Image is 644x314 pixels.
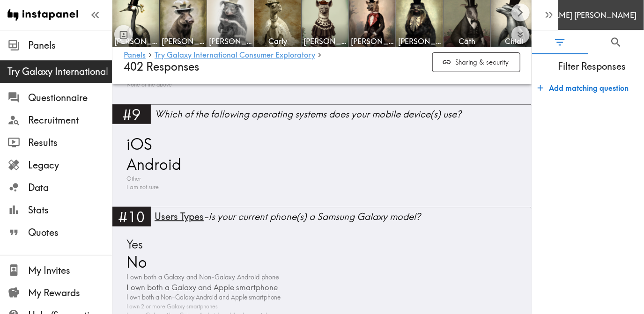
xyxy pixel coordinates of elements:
[532,30,588,54] button: Filter Responses
[511,26,530,44] button: Expand to show all items
[493,36,536,46] span: Chidi
[28,204,112,217] span: Stats
[124,282,278,293] span: I own both a Galaxy and Apple smartphone
[124,183,159,192] span: I am not sure
[112,207,532,233] a: #10Users Types-Is your current phone(s) a Samsung Galaxy model?
[155,51,315,60] a: Try Galaxy International Consumer Exploratory
[351,36,394,46] span: [PERSON_NAME]
[114,25,133,44] button: Toggle between responses and questions
[124,51,146,60] a: Panels
[398,36,441,46] span: [PERSON_NAME]
[7,65,112,78] span: Try Galaxy International Consumer Exploratory
[445,36,489,46] span: Cath
[124,80,172,89] span: None of the above
[432,52,520,73] button: Sharing & security
[124,252,147,272] span: No
[112,104,532,130] a: #9Which of the following operating systems does your mobile device(s) use?
[155,210,532,223] div: - Is your current phone(s) a Samsung Galaxy model?
[28,136,112,149] span: Results
[610,36,622,49] span: Search
[28,181,112,194] span: Data
[162,36,205,46] span: [PERSON_NAME]
[28,91,112,104] span: Questionnaire
[124,293,281,302] span: I own both a Non-Galaxy Android and Apple smartphone
[28,264,112,277] span: My Invites
[303,36,347,46] span: [PERSON_NAME]
[124,175,141,183] span: Other
[112,207,151,226] div: #10
[28,114,112,127] span: Recruitment
[28,286,112,299] span: My Rewards
[124,302,218,311] span: I own 2 or more Galaxy smartphones
[510,10,637,20] h6: [PERSON_NAME] [PERSON_NAME]
[155,108,532,121] div: Which of the following operating systems does your mobile device(s) use?
[124,60,199,73] span: 402 Responses
[114,36,157,46] span: [PERSON_NAME]
[155,211,204,222] span: Users Types
[28,39,112,52] span: Panels
[124,134,152,154] span: iOS
[28,226,112,239] span: Quotes
[256,36,299,46] span: Carly
[511,3,530,22] button: Scroll right
[540,60,644,73] span: Filter Responses
[112,104,151,124] div: #9
[124,272,279,282] span: I own both a Galaxy and Non-Galaxy Android phone
[124,236,143,252] span: Yes
[209,36,252,46] span: [PERSON_NAME]
[124,154,181,175] span: Android
[534,79,632,97] button: Add matching question
[28,159,112,172] span: Legacy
